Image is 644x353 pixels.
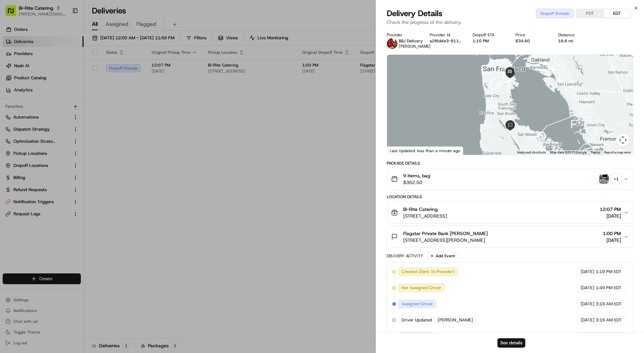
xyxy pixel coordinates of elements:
span: Not Assigned Driver [401,285,441,291]
div: + 1 [611,174,621,184]
img: profile_bj_cartwheel_2man.png [387,38,397,49]
button: Start new chat [114,66,122,74]
span: [DATE] [600,213,621,219]
span: Delivery Details [387,8,442,19]
div: Price [516,32,548,38]
span: Driver Updated [401,317,432,323]
span: 1:00 PM [603,230,621,237]
button: Map camera controls [616,133,630,147]
div: 1 [504,61,512,69]
span: [DATE] [581,301,594,307]
span: Bi-Rite Catering [403,206,438,213]
img: Google [389,146,411,155]
div: Distance [558,32,590,38]
div: 3 [503,63,511,71]
button: PDT [577,9,603,18]
span: B&J Delivery [399,38,423,44]
button: a2f6d4e3-9110-1a21-efa6-534717900257 [430,38,462,44]
div: Last Updated: less than a minute ago [387,146,463,155]
p: Welcome 👋 [7,27,122,37]
span: • [42,122,45,127]
div: 💻 [57,150,62,156]
img: ezil cloma [7,116,17,126]
span: 1:19 PM EDT [596,269,622,275]
a: Report a map error [604,150,631,154]
span: Pylon [67,166,81,171]
img: 1736555255976-a54dd68f-1ca7-489b-9aae-adbdc363a1c4 [7,64,19,76]
span: ezil cloma [21,122,41,127]
span: Flagstar Private Bank [PERSON_NAME] [403,230,488,237]
span: 3:19 AM EDT [596,317,622,323]
img: Nash [7,6,20,20]
div: Package Details [387,161,633,166]
span: nakirzaman [21,104,44,109]
a: Powered byPylon [47,166,81,171]
span: [DATE] [581,269,594,275]
div: We're available if you need us! [30,71,92,76]
button: photo_proof_of_pickup image+1 [599,174,621,184]
div: 16.6 mi [558,38,590,44]
button: Bi-Rite Catering[STREET_ADDRESS]12:07 PM[DATE] [387,202,633,223]
span: 12:07 PM [600,206,621,213]
img: photo_proof_of_pickup image [599,174,609,184]
a: 💻API Documentation [54,147,110,159]
p: Check the progress of the delivery. [387,19,633,26]
span: 1:49 PM EDT [596,285,622,291]
div: Provider Id [430,32,462,38]
span: [DATE] [50,104,63,109]
span: [STREET_ADDRESS] [403,213,447,219]
div: Delivery Activity [387,253,423,259]
span: [DATE] [603,237,621,244]
button: Flagstar Private Bank [PERSON_NAME][STREET_ADDRESS][PERSON_NAME]1:00 PM[DATE] [387,226,633,248]
span: API Documentation [63,150,108,157]
button: Keyboard shortcuts [517,150,546,155]
div: Past conversations [7,87,43,92]
input: Clear [17,43,111,50]
div: 1:10 PM [473,38,505,44]
span: [PERSON_NAME] [438,317,473,323]
button: 9 items, bag$362.50photo_proof_of_pickup image+1 [387,168,633,190]
div: $34.60 [516,38,548,44]
span: [STREET_ADDRESS][PERSON_NAME] [403,237,488,244]
div: Location Details [387,194,633,200]
button: See details [497,338,525,348]
span: $362.50 [403,179,430,186]
div: 5 [506,75,514,82]
a: 📗Knowledge Base [4,147,54,159]
div: Start new chat [30,64,110,71]
a: Open this area in Google Maps (opens a new window) [389,146,411,155]
span: 9 items, bag [403,172,430,179]
button: EDT [603,9,630,18]
span: Assigned Driver [401,301,433,307]
span: [PERSON_NAME] [399,44,431,49]
span: • [46,104,48,109]
div: Dropoff ETA [473,32,505,38]
a: Terms [591,150,600,154]
span: 3:19 AM EDT [596,301,622,307]
div: 📗 [7,150,12,156]
div: Provider [387,32,419,38]
span: [DATE] [581,285,594,291]
span: Map data ©2025 Google [550,150,587,154]
span: Created (Sent To Provider) [401,269,454,275]
img: nakirzaman [7,97,17,108]
button: Add Event [427,252,457,260]
span: Knowledge Base [13,150,51,157]
span: [DATE] [581,317,594,323]
button: See all [104,86,122,94]
img: 4037041995827_4c49e92c6e3ed2e3ec13_72.png [14,64,26,76]
span: [DATE] [46,122,60,127]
